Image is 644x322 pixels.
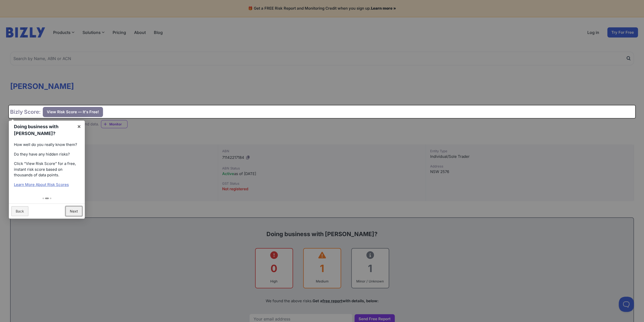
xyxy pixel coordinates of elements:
[73,121,85,132] a: ×
[14,123,73,137] h1: Doing business with [PERSON_NAME]?
[14,161,80,178] p: Click “View Risk Score” for a free, instant risk score based on thousands of data points.
[11,206,28,216] a: Back
[14,151,80,157] p: Do they have any hidden risks?
[14,182,69,187] a: Learn More About Risk Scores
[14,142,80,148] p: How well do you really know them?
[66,206,82,216] a: Next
